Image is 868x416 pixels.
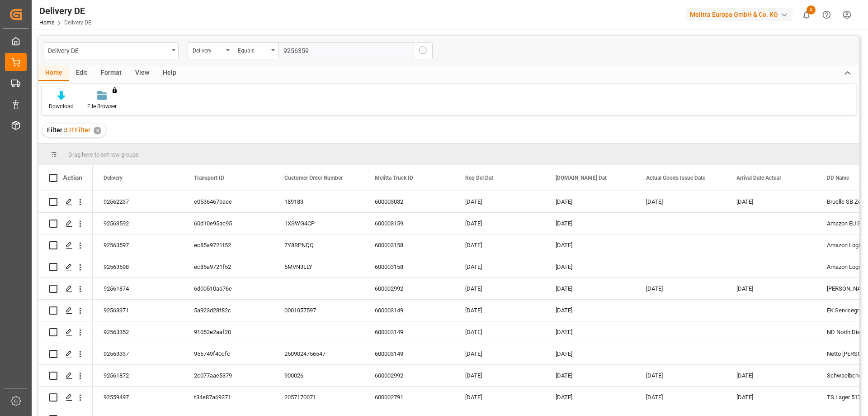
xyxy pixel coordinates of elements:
[39,19,54,26] a: Home
[93,343,183,364] div: 92563337
[364,234,454,256] div: 600003158
[375,175,413,181] span: Melitta Truck ID
[128,66,156,81] div: View
[38,387,93,408] div: Press SPACE to select this row.
[686,8,793,21] div: Melitta Europa GmbH & Co. KG
[48,44,169,56] div: Delivery DE
[93,191,183,212] div: 92562237
[274,300,364,321] div: 0001057597
[183,387,274,408] div: f34e87a69371
[63,174,82,182] div: Action
[238,44,269,55] div: Equals
[284,175,343,181] span: Customer Order Number
[38,234,93,256] div: Press SPACE to select this row.
[93,300,183,321] div: 92563371
[38,278,93,300] div: Press SPACE to select this row.
[38,191,93,213] div: Press SPACE to select this row.
[39,4,91,18] div: Delivery DE
[454,321,545,343] div: [DATE]
[47,126,66,134] span: Filter :
[364,256,454,277] div: 600003158
[364,365,454,386] div: 600002992
[274,387,364,408] div: 2057170071
[38,66,69,81] div: Home
[414,42,433,59] button: search button
[104,175,123,181] span: Delivery
[454,343,545,364] div: [DATE]
[156,66,183,81] div: Help
[454,365,545,386] div: [DATE]
[545,343,635,364] div: [DATE]
[93,365,183,386] div: 92561872
[454,387,545,408] div: [DATE]
[827,175,849,181] span: DD Name
[43,42,179,59] button: open menu
[38,213,93,234] div: Press SPACE to select this row.
[726,387,816,408] div: [DATE]
[635,191,726,212] div: [DATE]
[194,175,224,181] span: Transport ID
[183,213,274,234] div: 60d10e95ac95
[68,151,139,158] span: Drag here to set row groups
[38,256,93,278] div: Press SPACE to select this row.
[635,278,726,299] div: [DATE]
[183,365,274,386] div: 2c077aae5379
[364,278,454,299] div: 600002992
[274,343,364,364] div: 2509024756547
[454,256,545,277] div: [DATE]
[274,213,364,234] div: 1XSWG4CP
[193,44,223,55] div: Delivery
[545,387,635,408] div: [DATE]
[545,278,635,299] div: [DATE]
[454,234,545,256] div: [DATE]
[545,365,635,386] div: [DATE]
[454,300,545,321] div: [DATE]
[726,191,816,212] div: [DATE]
[93,321,183,343] div: 92563352
[807,5,816,14] span: 2
[556,175,607,181] span: [DOMAIN_NAME] Dat
[736,175,781,181] span: Arrival Date Actual
[66,126,90,134] span: LITFilter
[465,175,493,181] span: Req Del Dat
[233,42,278,59] button: open menu
[364,213,454,234] div: 600003159
[726,278,816,299] div: [DATE]
[183,278,274,299] div: 6d00510aa76e
[364,300,454,321] div: 600003149
[454,278,545,299] div: [DATE]
[183,300,274,321] div: 5a923d28f82c
[183,343,274,364] div: 955749f40cfc
[364,321,454,343] div: 600003149
[545,321,635,343] div: [DATE]
[49,102,74,110] div: Download
[635,365,726,386] div: [DATE]
[726,365,816,386] div: [DATE]
[454,191,545,212] div: [DATE]
[545,213,635,234] div: [DATE]
[545,191,635,212] div: [DATE]
[686,6,796,23] button: Melitta Europa GmbH & Co. KG
[274,365,364,386] div: 900026
[93,278,183,299] div: 92561874
[816,5,837,25] button: Help Center
[635,387,726,408] div: [DATE]
[69,66,94,81] div: Edit
[93,387,183,408] div: 92559497
[274,191,364,212] div: 189183
[93,213,183,234] div: 92563592
[94,66,128,81] div: Format
[183,191,274,212] div: e0536467baee
[364,343,454,364] div: 600003149
[274,256,364,277] div: 5MVN3LLY
[364,191,454,212] div: 600003032
[796,5,816,25] button: show 2 new notifications
[38,300,93,321] div: Press SPACE to select this row.
[188,42,233,59] button: open menu
[278,42,414,59] input: Type to search
[38,321,93,343] div: Press SPACE to select this row.
[93,256,183,277] div: 92563598
[183,321,274,343] div: 91053e2aaf20
[183,234,274,256] div: ec85a9721f52
[274,234,364,256] div: 7Y8RPNQQ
